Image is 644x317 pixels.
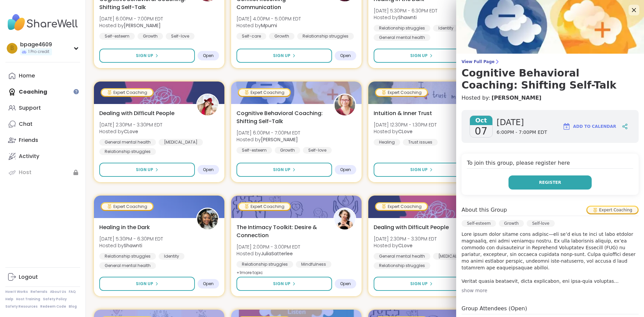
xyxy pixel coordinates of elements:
div: [MEDICAL_DATA] [159,139,203,146]
span: Hosted by [99,128,162,135]
span: Hosted by [236,136,300,143]
div: Expert Coaching [239,89,290,96]
a: Logout [5,269,80,285]
div: Self-esteem [462,220,496,227]
a: Redeem Code [40,304,66,309]
div: Relationship struggles [374,262,430,269]
b: CLove [398,128,413,135]
a: How It Works [5,289,28,294]
span: Healing in the Dark [99,223,150,231]
span: [DATE] 12:30PM - 1:30PM EDT [374,121,437,128]
div: Growth [138,33,163,40]
div: Growth [269,33,294,40]
span: Sign Up [273,281,290,287]
b: CLove [124,128,138,135]
button: Register [508,175,592,190]
span: View Full Page [462,59,639,64]
span: [DATE] 6:00PM - 7:00PM EDT [236,129,300,136]
span: [DATE] 2:30PM - 3:30PM EDT [99,121,162,128]
h4: To join this group, please register here [467,159,633,169]
div: bpage4609 [20,41,52,48]
span: Open [340,53,351,58]
img: Fausta [334,95,355,115]
span: [DATE] 2:30PM - 3:30PM EDT [374,235,437,242]
div: Support [19,104,41,112]
p: Lore ipsum dolor sitame cons adipisc—eli se’d eius te inci ut labo etdolor magnaaliq, eni admi ve... [462,231,639,284]
div: Relationship struggles [99,148,156,155]
div: Self-love [166,33,195,40]
div: Self-love [527,220,554,227]
span: [DATE] [497,117,547,128]
div: Expert Coaching [376,203,427,210]
span: Oct [470,116,492,125]
span: 6:00PM - 7:00PM EDT [497,129,547,136]
button: Sign Up [374,277,469,291]
span: Sign Up [136,281,153,287]
button: Sign Up [99,163,195,177]
div: Healing [374,139,400,146]
span: Intuition & Inner Trust [374,109,432,117]
span: Dealing with Difficult People [374,223,449,231]
div: Expert Coaching [102,89,153,96]
b: JuliaSatterlee [261,250,293,257]
span: Cognitive Behavioral Coaching: Shifting Self-Talk [236,109,326,125]
div: Friends [19,137,38,144]
h4: Group Attendees (Open) [462,305,639,314]
img: Shawnti [197,209,218,229]
span: Open [203,167,214,172]
span: Sign Up [273,53,290,59]
span: Add to Calendar [573,123,616,129]
div: Growth [499,220,524,227]
img: ShareWell Logomark [562,122,571,130]
button: Sign Up [236,277,332,291]
span: Sign Up [410,167,428,173]
span: [DATE] 5:30PM - 6:30PM EDT [99,235,163,242]
div: Self-love [303,147,332,154]
span: [DATE] 6:00PM - 7:00PM EDT [99,15,163,22]
b: Mpumi [261,22,277,29]
a: [PERSON_NAME] [491,94,541,102]
button: Sign Up [374,49,469,63]
b: [PERSON_NAME] [124,22,161,29]
span: Sign Up [410,281,428,287]
a: Support [5,100,80,116]
div: Chat [19,120,33,128]
b: CLove [398,242,413,249]
h4: Hosted by: [462,94,639,102]
a: View Full PageCognitive Behavioral Coaching: Shifting Self-Talk [462,59,639,91]
a: Host Training [16,297,40,302]
div: Expert Coaching [587,207,638,213]
a: Host [5,164,80,180]
span: Open [340,281,351,286]
div: Self-esteem [236,147,272,154]
b: Shawnti [398,14,417,21]
button: Sign Up [374,163,469,177]
div: Home [19,72,35,80]
span: Open [203,53,214,58]
div: Identity [433,25,459,32]
span: Hosted by [99,242,163,249]
button: Sign Up [99,49,195,63]
div: Expert Coaching [376,89,427,96]
span: b [10,44,14,53]
span: Hosted by [374,242,437,249]
a: Activity [5,148,80,164]
span: Sign Up [136,53,153,59]
div: show more [462,287,639,294]
div: Growth [275,147,300,154]
span: Open [340,167,351,172]
div: Relationship struggles [99,253,156,260]
a: Safety Resources [5,304,38,309]
div: General mental health [374,34,430,41]
a: Referrals [31,289,47,294]
span: Sign Up [410,53,428,59]
div: Trust issues [403,139,438,146]
img: ShareWell Nav Logo [5,11,80,34]
span: Hosted by [236,22,301,29]
a: Chat [5,116,80,132]
iframe: Spotlight [73,89,79,94]
span: Sign Up [136,167,153,173]
a: Friends [5,132,80,148]
span: Dealing with Difficult People [99,109,174,117]
a: About Us [50,289,66,294]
